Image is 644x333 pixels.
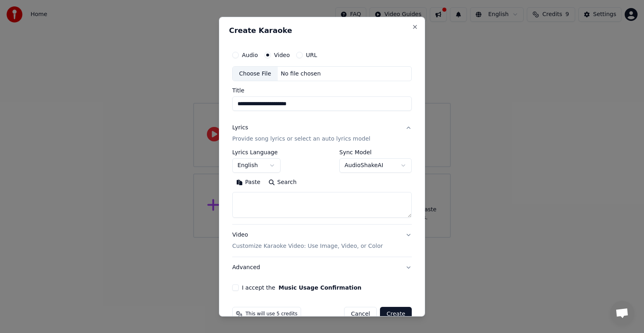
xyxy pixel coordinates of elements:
[279,285,361,290] button: I accept the
[232,257,412,278] button: Advanced
[229,27,415,34] h2: Create Karaoke
[306,52,317,57] label: URL
[232,242,383,250] p: Customize Karaoke Video: Use Image, Video, or Color
[232,176,264,189] button: Paste
[264,176,301,189] button: Search
[232,231,383,250] div: Video
[232,117,412,149] button: LyricsProvide song lyrics or select an auto lyrics model
[242,285,361,290] label: I accept the
[278,69,324,78] div: No file chosen
[274,52,290,57] label: Video
[232,135,370,143] p: Provide song lyrics or select an auto lyrics model
[233,66,278,81] div: Choose File
[232,88,412,93] label: Title
[232,149,281,155] label: Lyrics Language
[242,52,258,57] label: Audio
[380,307,412,321] button: Create
[246,311,297,317] span: This will use 5 credits
[344,307,377,321] button: Cancel
[232,225,412,257] button: VideoCustomize Karaoke Video: Use Image, Video, or Color
[339,149,412,155] label: Sync Model
[232,149,412,224] div: LyricsProvide song lyrics or select an auto lyrics model
[232,124,248,132] div: Lyrics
